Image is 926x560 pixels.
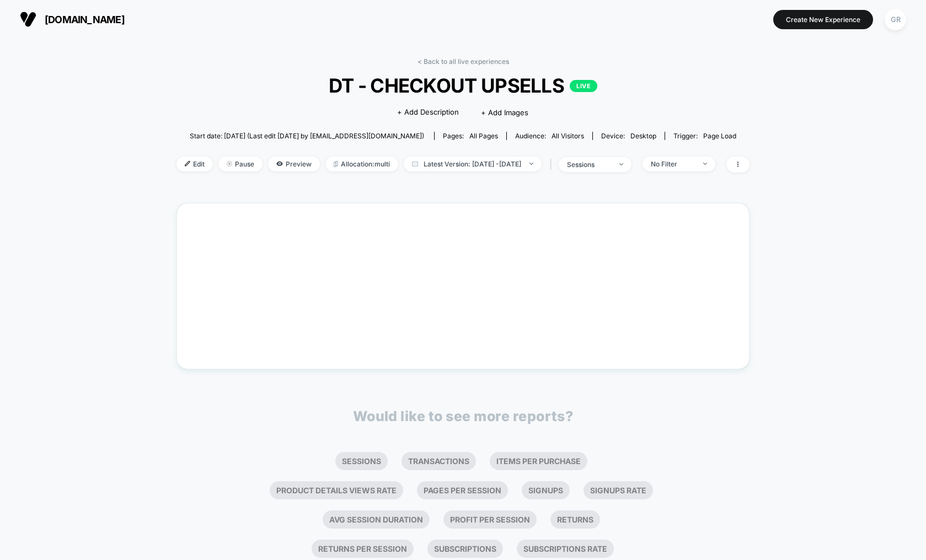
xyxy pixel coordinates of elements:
[481,108,528,117] span: + Add Images
[323,510,430,529] li: Avg Session Duration
[417,57,509,66] a: < Back to all live experiences
[335,452,388,470] li: Sessions
[268,157,320,171] span: Preview
[881,8,909,31] button: GR
[490,452,587,470] li: Items Per Purchase
[353,408,574,424] p: Would like to see more reports?
[17,10,128,28] button: [DOMAIN_NAME]
[185,161,190,166] img: edit
[218,157,263,171] span: Pause
[703,163,707,165] img: end
[205,74,721,97] span: DT - CHECKOUT UPSELLS
[443,510,537,529] li: Profit Per Session
[412,161,418,166] img: calendar
[270,481,403,499] li: Product Details Views Rate
[334,161,338,167] img: rebalance
[325,157,398,171] span: Allocation: multi
[550,510,600,529] li: Returns
[529,163,533,165] img: end
[673,132,736,140] div: Trigger:
[619,163,623,165] img: end
[552,132,584,140] span: All Visitors
[570,80,597,92] p: LIVE
[522,481,570,499] li: Signups
[630,132,656,140] span: desktop
[469,132,498,140] span: all pages
[773,10,873,29] button: Create New Experience
[885,9,906,30] div: GR
[402,452,476,470] li: Transactions
[397,107,459,118] span: + Add Description
[517,540,614,558] li: Subscriptions Rate
[227,161,232,166] img: end
[190,132,424,140] span: Start date: [DATE] (Last edit [DATE] by [EMAIL_ADDRESS][DOMAIN_NAME])
[592,132,665,140] span: Device:
[176,157,213,171] span: Edit
[20,11,36,28] img: Visually logo
[312,540,414,558] li: Returns Per Session
[547,157,559,173] span: |
[584,481,653,499] li: Signups Rate
[515,132,584,140] div: Audience:
[404,157,542,171] span: Latest Version: [DATE] - [DATE]
[703,132,736,140] span: Page Load
[567,160,611,169] div: sessions
[651,160,695,168] div: No Filter
[417,481,508,499] li: Pages Per Session
[443,132,498,140] div: Pages:
[427,540,503,558] li: Subscriptions
[45,14,125,25] span: [DOMAIN_NAME]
